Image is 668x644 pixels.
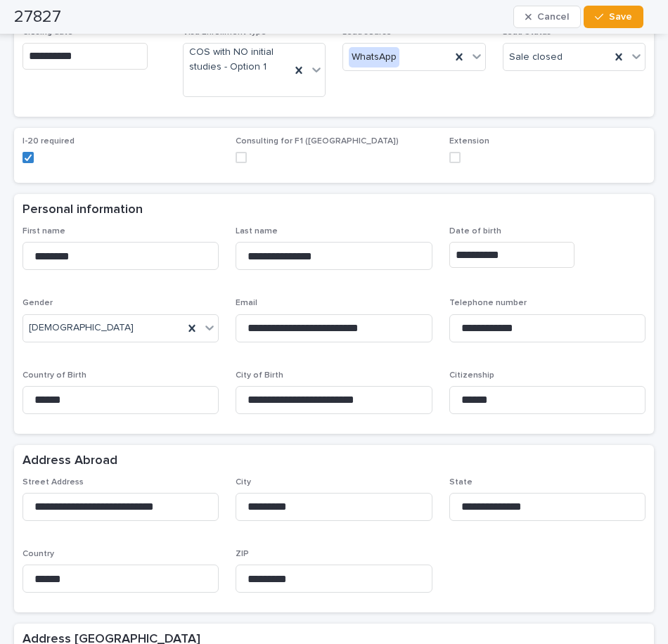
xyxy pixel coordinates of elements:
[14,7,61,27] h2: 27827
[236,227,278,236] span: Last name
[23,550,54,558] span: Country
[236,299,257,307] span: Email
[449,137,489,146] span: Extension
[23,227,65,236] span: First name
[449,478,473,487] span: State
[537,12,569,22] span: Cancel
[23,299,53,307] span: Gender
[503,28,551,37] span: Lead Status
[236,478,251,487] span: City
[189,45,285,75] span: COS with NO initial studies - Option 1
[509,50,563,65] span: Sale closed
[342,28,392,37] span: Lead source
[23,28,73,37] span: Closing date
[584,6,643,28] button: Save
[23,137,75,146] span: I-20 required
[236,550,249,558] span: ZIP
[23,478,84,487] span: Street Address
[236,371,283,380] span: City of Birth
[349,47,399,67] div: WhatsApp
[449,227,501,236] span: Date of birth
[23,453,117,469] h2: Address Abroad
[236,137,399,146] span: Consulting for F1 ([GEOGRAPHIC_DATA])
[609,12,632,22] span: Save
[513,6,581,28] button: Cancel
[29,321,134,335] span: [DEMOGRAPHIC_DATA]
[449,371,494,380] span: Citizenship
[23,202,143,218] h2: Personal information
[183,28,266,37] span: Visa Enrollment type
[449,299,527,307] span: Telephone number
[23,371,86,380] span: Country of Birth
